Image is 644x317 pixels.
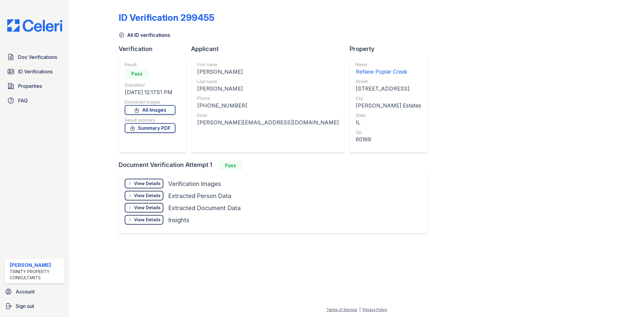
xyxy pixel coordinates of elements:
[18,97,28,104] span: FAQ
[356,101,421,110] div: [PERSON_NAME] Estates
[5,94,65,107] a: FAQ
[168,216,189,224] div: Insights
[5,66,65,78] a: ID Verifications
[359,307,360,312] div: |
[197,95,339,101] div: Phone
[5,51,65,63] a: Doc Verifications
[16,288,35,295] span: Account
[18,68,53,75] span: ID Verifications
[218,161,242,170] div: Pass
[2,300,67,312] a: Sign out
[356,112,421,118] div: State
[191,45,350,53] div: Applicant
[5,80,65,92] a: Properties
[125,69,149,78] div: Pass
[197,68,339,76] div: [PERSON_NAME]
[18,82,42,90] span: Properties
[134,205,161,211] div: View Details
[125,123,175,133] a: Summary PDF
[363,307,387,312] a: Privacy Policy
[168,180,221,188] div: Verification Images
[197,112,339,118] div: Email
[119,45,191,53] div: Verification
[197,78,339,85] div: Last name
[356,85,421,93] div: [STREET_ADDRESS]
[356,68,421,76] div: ReNew Poplar Creek
[16,303,34,310] span: Sign out
[356,118,421,127] div: IL
[125,99,175,105] div: Download Images
[326,307,357,312] a: Terms of Service
[356,62,421,76] a: Name ReNew Poplar Creek
[197,85,339,93] div: [PERSON_NAME]
[125,82,175,88] div: Submitted
[125,62,175,68] div: Result
[125,117,175,123] div: Result summary
[168,192,231,200] div: Extracted Person Data
[2,19,67,32] img: CE_Logo_Blue-a8612792a0a2168367f1c8372b55b34899dd931a85d93a1a3d3e32e68fde9ad4.png
[119,12,214,23] div: ID Verification 299455
[10,261,62,269] div: [PERSON_NAME]
[125,105,175,115] a: All Images
[356,129,421,135] div: Zip
[119,161,432,170] div: Document Verification Attempt 1
[119,31,170,39] a: All ID verifications
[134,193,161,199] div: View Details
[125,88,175,97] div: [DATE] 12:17:51 PM
[134,217,161,223] div: View Details
[10,269,62,281] div: Trinity Property Consultants
[350,45,432,53] div: Property
[356,135,421,144] div: 60169
[197,62,339,68] div: First name
[197,118,339,127] div: [PERSON_NAME][EMAIL_ADDRESS][DOMAIN_NAME]
[18,53,57,61] span: Doc Verifications
[356,62,421,68] div: Name
[197,101,339,110] div: [PHONE_NUMBER]
[2,286,67,298] a: Account
[356,78,421,85] div: Street
[168,204,241,212] div: Extracted Document Data
[134,181,161,187] div: View Details
[356,95,421,101] div: City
